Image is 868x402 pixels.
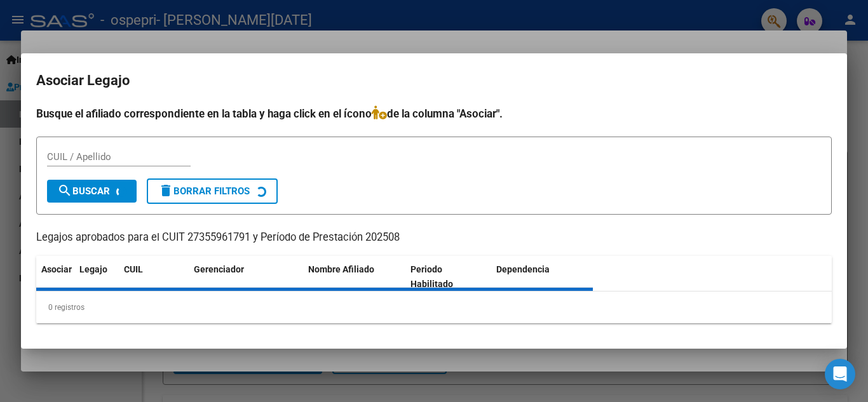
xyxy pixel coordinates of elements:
[47,180,137,203] button: Buscar
[41,264,72,274] span: Asociar
[119,256,189,298] datatable-header-cell: CUIL
[158,185,250,197] span: Borrar Filtros
[57,185,110,197] span: Buscar
[57,183,72,198] mat-icon: search
[405,256,491,298] datatable-header-cell: Periodo Habilitado
[36,256,74,298] datatable-header-cell: Asociar
[194,264,244,274] span: Gerenciador
[825,359,855,389] div: Open Intercom Messenger
[308,264,374,274] span: Nombre Afiliado
[189,256,303,298] datatable-header-cell: Gerenciador
[410,264,453,289] span: Periodo Habilitado
[491,256,593,298] datatable-header-cell: Dependencia
[496,264,550,274] span: Dependencia
[79,264,107,274] span: Legajo
[36,291,832,323] div: 0 registros
[74,256,119,298] datatable-header-cell: Legajo
[158,183,173,198] mat-icon: delete
[147,178,278,204] button: Borrar Filtros
[124,264,143,274] span: CUIL
[36,230,832,246] p: Legajos aprobados para el CUIT 27355961791 y Período de Prestación 202508
[303,256,405,298] datatable-header-cell: Nombre Afiliado
[36,105,832,122] h4: Busque el afiliado correspondiente en la tabla y haga click en el ícono de la columna "Asociar".
[36,69,832,93] h2: Asociar Legajo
